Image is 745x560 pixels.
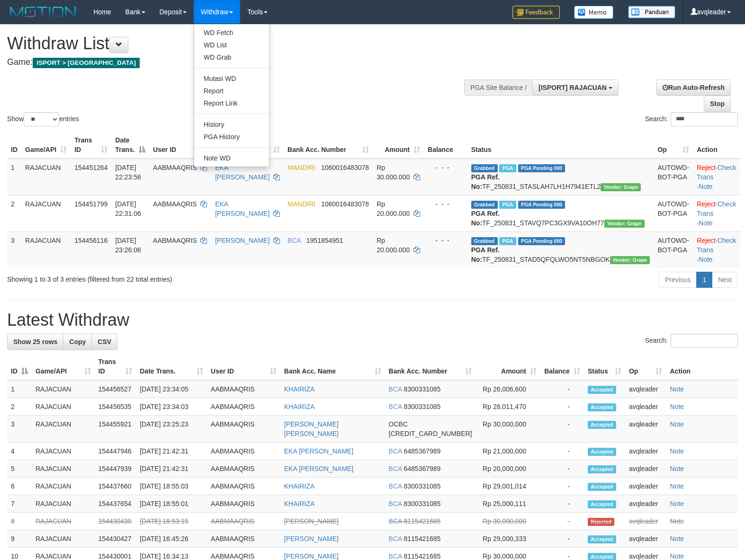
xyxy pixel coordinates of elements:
a: EKA [PERSON_NAME] [215,164,269,181]
td: RAJACUAN [32,530,95,548]
a: Report Link [194,97,269,109]
th: Balance: activate to sort column ascending [540,353,584,380]
span: Accepted [588,500,616,508]
td: avqleader [625,398,666,416]
span: OCBC [389,420,408,428]
input: Search: [671,112,738,126]
span: BCA [389,465,402,472]
th: User ID: activate to sort column ascending [207,353,280,380]
a: History [194,118,269,131]
th: Status [467,132,654,159]
a: WD Grab [194,51,269,63]
span: BCA [389,482,402,490]
td: avqleader [625,380,666,398]
span: Grabbed [471,201,498,209]
td: 154455921 [95,416,136,443]
td: AABMAAQRIS [207,460,280,478]
td: avqleader [625,443,666,460]
td: RAJACUAN [32,495,95,513]
span: Copy 6485367989 to clipboard [404,447,440,455]
span: Copy 8300331085 to clipboard [404,482,440,490]
th: Op: activate to sort column ascending [625,353,666,380]
span: PGA Pending [518,201,565,209]
button: [ISPORT] RAJACUAN [532,80,619,96]
img: Button%20Memo.svg [574,6,614,19]
b: PGA Ref. No: [471,210,500,227]
span: BCA [389,552,402,560]
td: TF_250831_STASLAH7LH1H7941ETL2 [467,159,654,196]
a: Check Trans [697,164,736,181]
td: - [540,443,584,460]
span: Accepted [588,465,616,473]
a: Stop [704,96,731,112]
img: panduan.png [628,6,675,18]
td: avqleader [625,495,666,513]
td: - [540,380,584,398]
div: - - - [428,163,464,172]
a: Note [670,447,684,455]
a: Note [670,482,684,490]
a: Note WD [194,152,269,164]
span: Copy 1060016483078 to clipboard [321,200,369,208]
td: RAJACUAN [32,460,95,478]
td: TF_250831_STAD5QFQLWO5NT5NBGOK [467,231,654,268]
span: ISPORT > [GEOGRAPHIC_DATA] [33,58,140,68]
td: AABMAAQRIS [207,398,280,416]
a: 1 [696,272,712,288]
th: Date Trans.: activate to sort column ascending [136,353,207,380]
b: PGA Ref. No: [471,173,500,190]
td: - [540,495,584,513]
td: 154437654 [95,495,136,513]
td: 1 [7,159,21,196]
span: Accepted [588,448,616,456]
td: RAJACUAN [21,231,71,268]
span: BCA [389,385,402,393]
a: [PERSON_NAME] [284,552,339,560]
a: Note [670,500,684,507]
span: Accepted [588,483,616,491]
th: Bank Acc. Number: activate to sort column ascending [385,353,476,380]
td: 154430427 [95,530,136,548]
span: Copy 1060016483078 to clipboard [321,164,369,171]
span: AABMAAQRIS [153,237,197,244]
td: AABMAAQRIS [207,513,280,530]
div: PGA Site Balance / [464,80,532,96]
td: 7 [7,495,32,513]
th: User ID: activate to sort column ascending [149,132,211,159]
td: 2 [7,195,21,231]
td: avqleader [625,416,666,443]
td: [DATE] 21:42:31 [136,443,207,460]
a: KHAIRIZA [284,482,315,490]
td: Rp 21,000,000 [476,443,540,460]
a: [PERSON_NAME] [284,535,339,542]
span: 154456116 [74,237,108,244]
td: [DATE] 23:34:03 [136,398,207,416]
a: Run Auto-Refresh [656,80,731,96]
span: Copy 8300331085 to clipboard [404,385,440,393]
span: MANDIRI [287,164,315,171]
a: CSV [91,334,117,350]
td: - [540,460,584,478]
span: MANDIRI [287,200,315,208]
span: Accepted [588,403,616,411]
td: avqleader [625,478,666,495]
td: RAJACUAN [32,478,95,495]
span: Rp 20.000.000 [377,237,410,254]
td: - [540,398,584,416]
span: Marked by avqleader [499,201,516,209]
span: Grabbed [471,164,498,172]
th: Game/API: activate to sort column ascending [21,132,71,159]
th: ID: activate to sort column descending [7,353,32,380]
td: RAJACUAN [32,416,95,443]
td: RAJACUAN [21,195,71,231]
label: Search: [645,112,738,126]
td: RAJACUAN [32,380,95,398]
span: Grabbed [471,237,498,245]
td: AABMAAQRIS [207,380,280,398]
th: Balance [424,132,467,159]
td: Rp 20,000,000 [476,460,540,478]
a: Reject [697,200,716,208]
div: - - - [428,199,464,209]
td: 2 [7,398,32,416]
span: Copy [69,338,86,346]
